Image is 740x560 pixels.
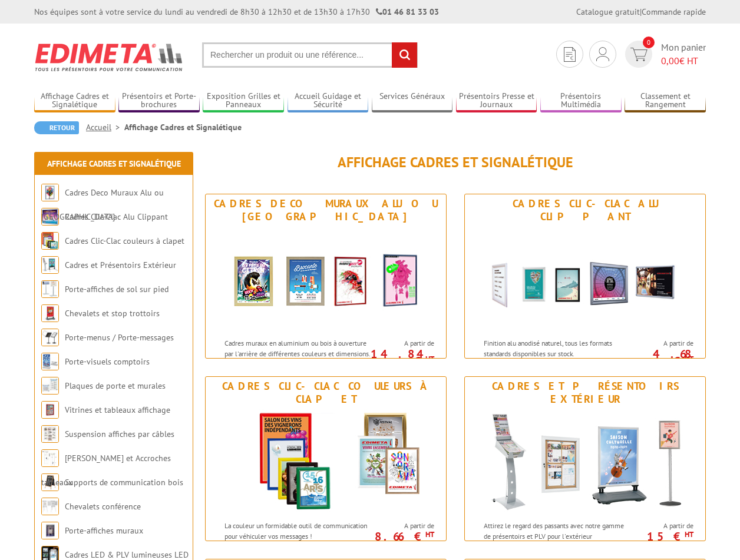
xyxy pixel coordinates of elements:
a: Exposition Grilles et Panneaux [203,91,284,111]
div: Cadres Clic-Clac couleurs à clapet [209,380,443,406]
p: 14.84 € [368,350,434,365]
a: Présentoirs et Porte-brochures [118,91,200,111]
a: Cadres LED & PLV lumineuses LED [65,549,189,560]
a: Classement et Rangement [625,91,706,111]
a: Porte-menus / Porte-messages [65,332,174,343]
p: La couleur un formidable outil de communication pour véhiculer vos messages ! [224,521,371,541]
img: Porte-menus / Porte-messages [41,329,59,346]
img: Plaques de porte et murales [41,377,59,395]
span: 0,00 [661,55,679,67]
img: devis rapide [564,47,576,62]
img: devis rapide [596,47,609,61]
span: 0 [643,37,655,48]
img: Porte-affiches de sol sur pied [41,280,59,298]
a: Commande rapide [642,6,706,17]
a: Chevalets conférence [65,501,141,512]
img: Chevalets conférence [41,498,59,515]
p: 4.68 € [627,350,693,365]
a: Affichage Cadres et Signalétique [47,158,181,169]
img: devis rapide [630,48,647,61]
a: Vitrines et tableaux affichage [65,405,170,415]
p: 15 € [627,533,693,540]
img: Edimeta [34,35,184,79]
li: Affichage Cadres et Signalétique [124,121,242,133]
a: Services Généraux [372,91,453,111]
a: Catalogue gratuit [576,6,640,17]
p: Attirez le regard des passants avec notre gamme de présentoirs et PLV pour l'extérieur [484,521,630,541]
sup: HT [425,354,434,364]
a: Retour [34,121,79,134]
img: Cadres Clic-Clac Alu Clippant [476,226,694,332]
p: 8.66 € [368,533,434,540]
sup: HT [685,529,693,539]
a: Accueil [86,122,124,132]
img: Cadres Deco Muraux Alu ou Bois [217,226,435,332]
input: rechercher [392,42,417,68]
a: Porte-affiches muraux [65,525,143,536]
a: Porte-affiches de sol sur pied [65,284,169,294]
img: Cadres et Présentoirs Extérieur [476,409,694,515]
a: Présentoirs Multimédia [540,91,622,111]
div: | [576,6,706,18]
span: A partir de [633,521,693,531]
img: Cadres Deco Muraux Alu ou Bois [41,184,59,201]
div: Cadres Clic-Clac Alu Clippant [468,197,702,223]
img: Cadres Clic-Clac couleurs à clapet [217,409,435,515]
img: Cadres et Présentoirs Extérieur [41,256,59,274]
div: Cadres et Présentoirs Extérieur [468,380,702,406]
span: Mon panier [661,41,706,68]
a: devis rapide 0 Mon panier 0,00€ HT [622,41,706,68]
a: Cadres Deco Muraux Alu ou [GEOGRAPHIC_DATA] [41,187,164,222]
input: Rechercher un produit ou une référence... [202,42,418,68]
img: Cadres Clic-Clac couleurs à clapet [41,232,59,250]
img: Porte-affiches muraux [41,522,59,539]
a: [PERSON_NAME] et Accroches tableaux [41,453,171,488]
a: Présentoirs Presse et Journaux [456,91,537,111]
div: Nos équipes sont à votre service du lundi au vendredi de 8h30 à 12h30 et de 13h30 à 17h30 [34,6,439,18]
a: Cadres Clic-Clac couleurs à clapet [65,236,184,246]
a: Chevalets et stop trottoirs [65,308,160,319]
a: Cadres et Présentoirs Extérieur Cadres et Présentoirs Extérieur Attirez le regard des passants av... [464,376,706,541]
p: Cadres muraux en aluminium ou bois à ouverture par l'arrière de différentes couleurs et dimension... [224,338,371,379]
a: Plaques de porte et murales [65,380,166,391]
span: A partir de [374,339,434,348]
img: Cimaises et Accroches tableaux [41,449,59,467]
img: Chevalets et stop trottoirs [41,304,59,322]
a: Supports de communication bois [65,477,183,488]
a: Porte-visuels comptoirs [65,356,150,367]
div: Cadres Deco Muraux Alu ou [GEOGRAPHIC_DATA] [209,197,443,223]
a: Cadres Clic-Clac couleurs à clapet Cadres Clic-Clac couleurs à clapet La couleur un formidable ou... [205,376,447,541]
sup: HT [685,354,693,364]
img: Porte-visuels comptoirs [41,353,59,370]
span: A partir de [633,339,693,348]
a: Affichage Cadres et Signalétique [34,91,115,111]
span: A partir de [374,521,434,531]
a: Cadres Clic-Clac Alu Clippant [65,211,168,222]
img: Suspension affiches par câbles [41,425,59,443]
a: Accueil Guidage et Sécurité [288,91,369,111]
p: Finition alu anodisé naturel, tous les formats standards disponibles sur stock. [484,338,630,358]
a: Cadres Clic-Clac Alu Clippant Cadres Clic-Clac Alu Clippant Finition alu anodisé naturel, tous le... [464,194,706,359]
span: € HT [661,54,706,68]
sup: HT [425,529,434,539]
a: Suspension affiches par câbles [65,429,174,439]
a: Cadres Deco Muraux Alu ou [GEOGRAPHIC_DATA] Cadres Deco Muraux Alu ou Bois Cadres muraux en alumi... [205,194,447,359]
a: Cadres et Présentoirs Extérieur [65,260,176,270]
h1: Affichage Cadres et Signalétique [205,155,706,170]
img: Vitrines et tableaux affichage [41,401,59,419]
strong: 01 46 81 33 03 [376,6,439,17]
